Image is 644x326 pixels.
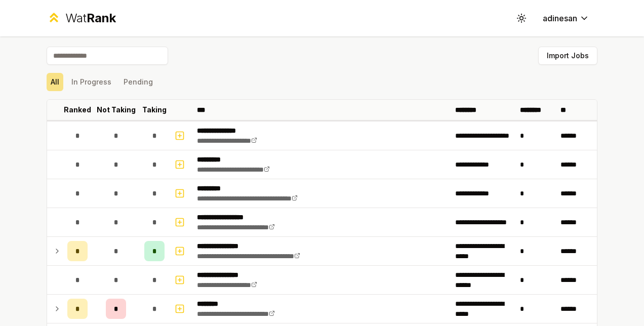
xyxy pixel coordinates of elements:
div: Wat [65,10,116,26]
button: Import Jobs [538,47,597,65]
span: adinesan [543,12,577,24]
a: WatRank [47,10,116,26]
p: Taking [142,105,167,115]
p: Ranked [64,105,91,115]
button: adinesan [535,9,597,27]
button: In Progress [67,73,115,91]
button: Pending [119,73,157,91]
button: All [47,73,63,91]
span: Rank [87,11,116,25]
p: Not Taking [97,105,136,115]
